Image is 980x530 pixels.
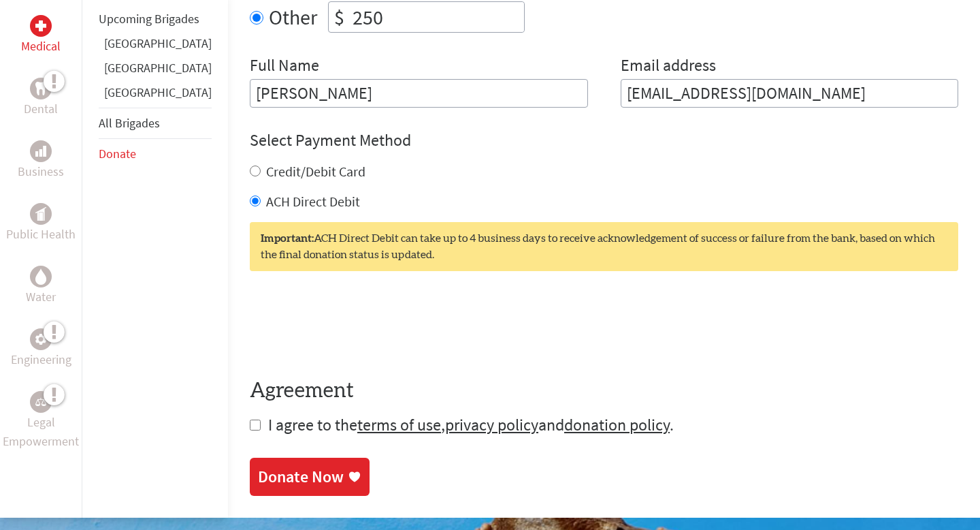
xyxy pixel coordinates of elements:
img: Business [35,146,46,157]
a: EngineeringEngineering [11,328,71,369]
a: DentalDental [24,78,58,119]
p: Engineering [11,350,71,369]
div: Business [30,140,52,162]
img: Medical [35,20,46,31]
a: Legal EmpowermentLegal Empowerment [3,391,79,451]
div: Medical [30,15,52,37]
div: Public Health [30,203,52,225]
img: Water [35,269,46,285]
div: ACH Direct Debit can take up to 4 business days to receive acknowledgement of success or failure ... [250,222,958,271]
h4: Agreement [250,379,958,403]
label: Email address [621,54,716,79]
img: Public Health [35,207,46,221]
a: Upcoming Brigades [99,11,199,27]
a: privacy policy [445,414,538,435]
li: Donate [99,139,212,169]
a: donation policy [564,414,670,435]
label: Other [269,1,317,33]
li: Panama [99,83,212,108]
div: Water [30,266,52,287]
p: Dental [24,99,58,119]
label: Full Name [250,54,319,79]
img: Engineering [35,334,46,345]
a: MedicalMedical [21,15,61,56]
p: Business [18,162,64,181]
img: Dental [35,82,46,95]
li: Ghana [99,34,212,59]
li: Upcoming Brigades [99,4,212,34]
input: Enter Amount [350,2,524,32]
li: All Brigades [99,108,212,139]
p: Water [26,287,56,307]
p: Medical [21,37,61,56]
a: Public HealthPublic Health [6,203,76,244]
span: I agree to the , and . [268,414,674,435]
a: BusinessBusiness [18,140,64,181]
div: $ [329,2,350,32]
h4: Select Payment Method [250,129,958,151]
p: Legal Empowerment [3,413,79,451]
input: Your Email [621,79,959,108]
li: Guatemala [99,59,212,83]
div: Engineering [30,328,52,350]
strong: Important: [261,233,314,244]
label: Credit/Debit Card [266,163,365,180]
iframe: reCAPTCHA [250,298,457,352]
label: ACH Direct Debit [266,193,360,210]
div: Dental [30,78,52,99]
p: Public Health [6,225,76,244]
a: [GEOGRAPHIC_DATA] [104,60,212,76]
div: Donate Now [258,466,344,488]
img: Legal Empowerment [35,398,46,406]
a: terms of use [357,414,441,435]
a: WaterWater [26,266,56,307]
div: Legal Empowerment [30,391,52,413]
a: [GEOGRAPHIC_DATA] [104,84,212,100]
a: [GEOGRAPHIC_DATA] [104,35,212,51]
a: Donate [99,146,136,161]
input: Enter Full Name [250,79,588,108]
a: All Brigades [99,115,160,131]
a: Donate Now [250,458,370,496]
